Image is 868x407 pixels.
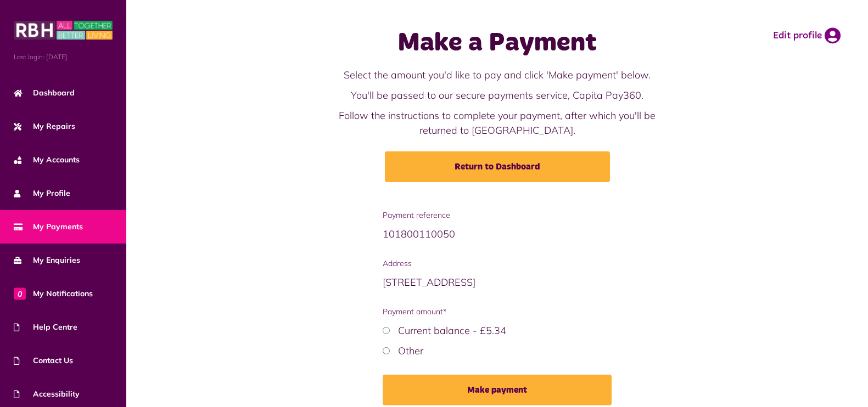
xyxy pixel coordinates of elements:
[14,121,75,132] span: My Repairs
[383,306,612,318] span: Payment amount*
[14,52,113,62] span: Last login: [DATE]
[14,19,113,41] img: MyRBH
[14,221,83,233] span: My Payments
[398,344,423,357] label: Other
[383,210,612,221] span: Payment reference
[385,151,610,182] a: Return to Dashboard
[14,355,73,366] span: Contact Us
[323,88,672,103] p: You'll be passed to our secure payments service, Capita Pay360.
[14,287,26,299] span: 0
[773,27,841,44] a: Edit profile
[14,87,75,99] span: Dashboard
[323,108,672,138] p: Follow the instructions to complete your payment, after which you'll be returned to [GEOGRAPHIC_D...
[14,188,70,199] span: My Profile
[383,375,612,405] button: Make payment
[14,321,77,333] span: Help Centre
[383,228,455,240] span: 101800110050
[398,324,506,337] label: Current balance - £5.34
[323,67,672,82] p: Select the amount you'd like to pay and click 'Make payment' below.
[14,255,80,266] span: My Enquiries
[383,258,612,269] span: Address
[14,154,80,166] span: My Accounts
[323,27,672,59] h1: Make a Payment
[14,288,93,299] span: My Notifications
[14,388,80,400] span: Accessibility
[383,276,475,289] span: [STREET_ADDRESS]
